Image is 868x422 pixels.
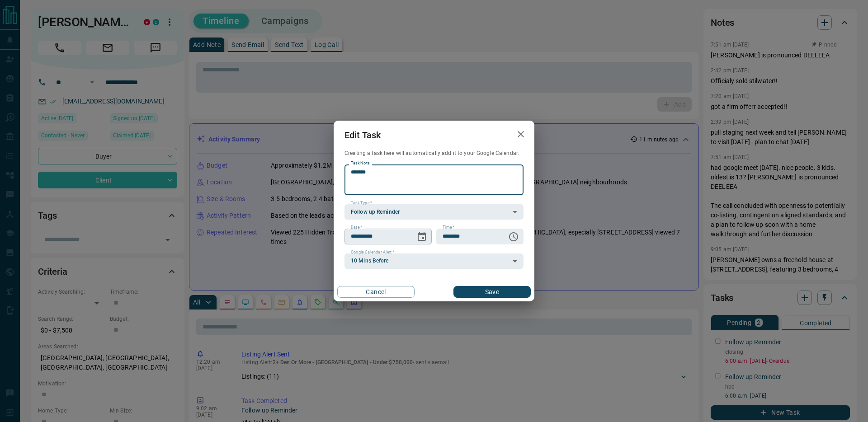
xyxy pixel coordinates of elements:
div: 10 Mins Before [344,253,524,269]
button: Choose date, selected date is Sep 15, 2025 [413,228,431,246]
button: Choose time, selected time is 6:00 AM [505,228,523,246]
div: Follow up Reminder [344,204,524,220]
label: Task Note [351,160,369,166]
button: Save [453,286,531,298]
p: Creating a task here will automatically add it to your Google Calendar. [344,150,524,157]
label: Date [351,225,362,230]
h2: Edit Task [334,121,392,150]
label: Google Calendar Alert [351,249,394,255]
label: Time [443,225,454,230]
label: Task Type [351,200,372,206]
button: Cancel [337,286,415,298]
